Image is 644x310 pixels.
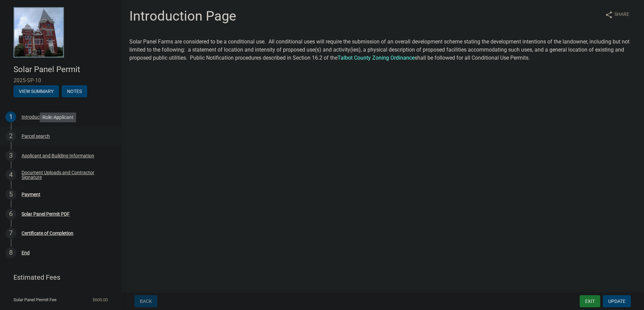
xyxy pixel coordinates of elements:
div: 3 [5,150,16,161]
h4: Solar Panel Permit [13,65,116,74]
span: Solar Panel Permit Fee [13,298,57,302]
div: Role: Applicant [40,113,76,122]
div: Document Uploads and Contractor Signature [22,170,110,180]
button: Notes [62,85,87,97]
button: shareShare [600,8,635,21]
span: $600.00 [93,298,108,302]
span: Share [614,11,629,19]
a: Estimated Fees [5,271,110,284]
span: 2025-SP-10 [13,77,108,84]
div: 1 [5,112,16,122]
p: Solar Panel Farms are considered to be a conditional use. All conditional uses will require the s... [129,38,636,62]
div: Introduction Page [22,115,59,119]
div: Parcel search [22,134,50,138]
div: End [22,250,30,255]
div: Payment [22,192,40,197]
h1: Introduction Page [129,8,236,24]
div: 7 [5,228,16,239]
span: Update [608,299,625,304]
div: 5 [5,189,16,200]
div: Applicant and Building Information [22,153,94,158]
div: 8 [5,247,16,258]
button: Update [603,295,631,307]
div: 2 [5,131,16,142]
wm-modal-confirm: Notes [62,89,87,94]
i: share [605,11,613,19]
wm-modal-confirm: Summary [13,89,59,94]
span: Back [140,299,152,304]
img: Talbot County, Georgia [13,7,64,58]
button: Back [134,295,157,307]
div: Role: Applicant [40,93,76,103]
div: 6 [5,209,16,219]
div: 4 [5,169,16,180]
button: View Summary [13,85,59,97]
div: Solar Panel Permit PDF [22,212,70,216]
div: Certificate of Completion [22,231,73,236]
a: Talbot County Zoning Ordinance [337,55,415,61]
button: Exit [580,295,600,307]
